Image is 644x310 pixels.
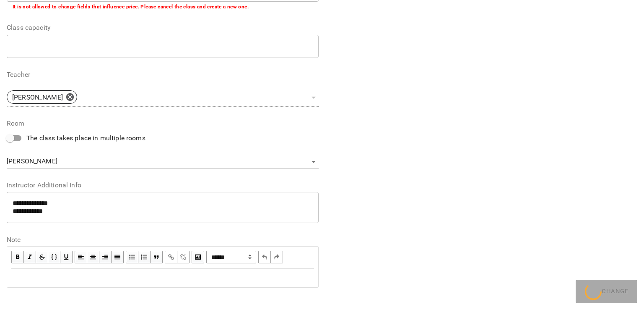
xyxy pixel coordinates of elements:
[7,182,319,189] label: Instructor Additional Info
[206,251,256,263] select: Block type
[11,251,24,263] button: Bold
[138,251,151,263] button: OL
[87,251,99,263] button: Align Center
[12,92,63,102] p: [PERSON_NAME]
[126,251,138,263] button: UL
[26,133,145,143] span: The class takes place in multiple rooms
[7,71,319,78] label: Teacher
[7,88,319,107] div: [PERSON_NAME]
[7,155,319,168] div: [PERSON_NAME]
[75,251,87,263] button: Align Left
[177,251,190,263] button: Remove Link
[99,251,112,263] button: Align Right
[258,251,271,263] button: Undo
[7,90,77,104] div: [PERSON_NAME]
[7,120,319,127] label: Room
[192,251,204,263] button: Image
[60,251,73,263] button: Underline
[271,251,283,263] button: Redo
[8,269,318,287] div: Edit text
[7,24,319,31] label: Class capacity
[165,251,177,263] button: Link
[48,251,60,263] button: Monospace
[112,251,124,263] button: Align Justify
[151,251,163,263] button: Blockquote
[36,251,48,263] button: Strikethrough
[13,4,249,10] b: It is not allowed to change fields that influence price. Please cancel the class and create a new...
[206,251,256,263] span: Normal
[24,251,36,263] button: Italic
[7,236,319,243] label: Note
